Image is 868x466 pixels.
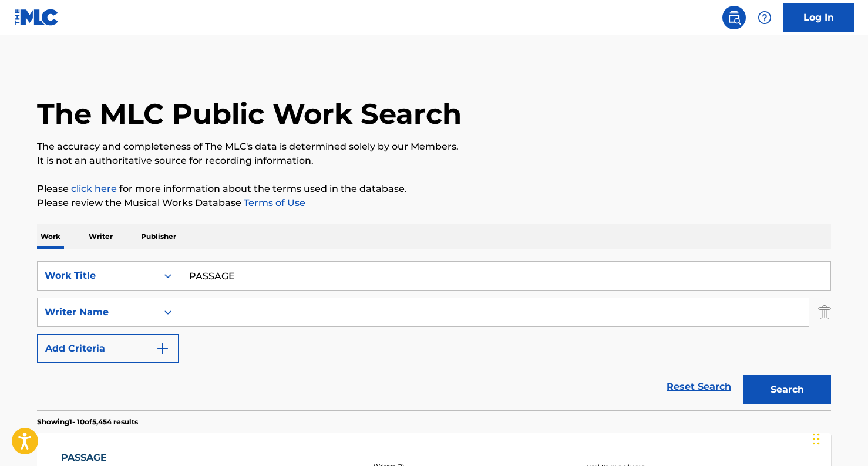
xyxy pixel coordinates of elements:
[813,421,820,457] div: 드래그
[722,6,746,29] a: Public Search
[753,6,776,29] div: Help
[37,224,64,249] p: Work
[14,9,59,26] img: MLC Logo
[743,375,831,404] button: Search
[137,224,180,249] p: Publisher
[241,197,305,208] a: Terms of Use
[818,298,831,327] img: Delete Criterion
[45,269,150,283] div: Work Title
[37,261,831,410] form: Search Form
[37,417,138,427] p: Showing 1 - 10 of 5,454 results
[37,334,179,363] button: Add Criteria
[71,183,117,194] a: click here
[758,11,772,25] img: help
[809,410,868,466] iframe: Chat Widget
[37,154,831,168] p: It is not an authoritative source for recording information.
[85,224,116,249] p: Writer
[37,96,462,131] h1: The MLC Public Work Search
[783,3,854,32] a: Log In
[661,374,737,400] a: Reset Search
[45,305,150,319] div: Writer Name
[156,342,170,356] img: 9d2ae6d4665cec9f34b9.svg
[61,451,169,465] div: PASSAGE
[727,11,741,25] img: search
[37,182,831,196] p: Please for more information about the terms used in the database.
[809,410,868,466] div: 채팅 위젯
[37,140,831,154] p: The accuracy and completeness of The MLC's data is determined solely by our Members.
[37,196,831,210] p: Please review the Musical Works Database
